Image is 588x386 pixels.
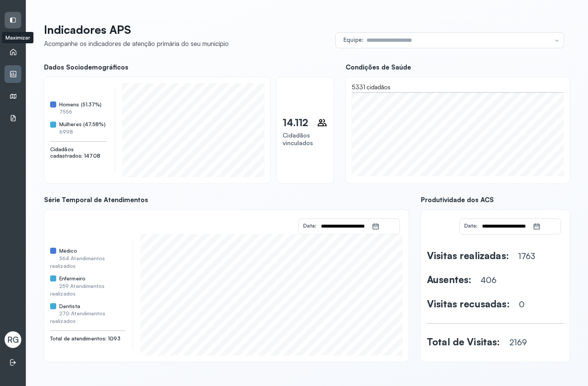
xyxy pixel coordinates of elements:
[59,248,77,254] span: Médico
[59,303,80,310] span: Dentista
[59,275,85,282] span: Enfermeiro
[421,196,570,204] span: Produtividade dos ACS
[59,128,73,135] span: 6998
[352,83,390,91] span: 5331 cidadãos
[50,335,125,342] span: Total de atendimentos: 1093
[7,335,19,345] span: RG
[44,23,229,36] p: Indicadores APS
[427,336,500,348] span: Total de Visitas:
[50,310,106,324] span: 270 Atendimentos realizados
[283,131,313,147] span: Cidadãos vinculados
[50,255,105,269] span: 564 Atendimentos realizados
[427,250,509,261] span: Visitas realizadas:
[59,101,102,108] span: Homens (51.37%)
[509,337,527,347] span: 2169
[518,251,535,261] span: 1763
[427,274,471,285] span: Ausentes:
[44,40,229,47] div: Acompanhe os indicadores de atenção primária do seu município
[59,121,106,128] span: Mulheres (47.58%)
[464,222,477,229] span: Data:
[481,275,496,285] span: 406
[519,299,525,309] span: 0
[59,108,72,115] span: 7556
[50,146,107,159] span: Cidadãos cadastrados: 14708
[283,117,308,128] p: 14.112
[346,63,570,71] span: Condições de Saúde
[44,63,334,71] span: Dados Sociodemográficos
[44,196,409,204] span: Série Temporal de Atendimentos
[343,36,362,43] span: Equipe
[427,298,510,310] span: Visitas recusadas:
[50,283,105,297] span: 259 Atendimentos realizados
[303,222,316,229] span: Data:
